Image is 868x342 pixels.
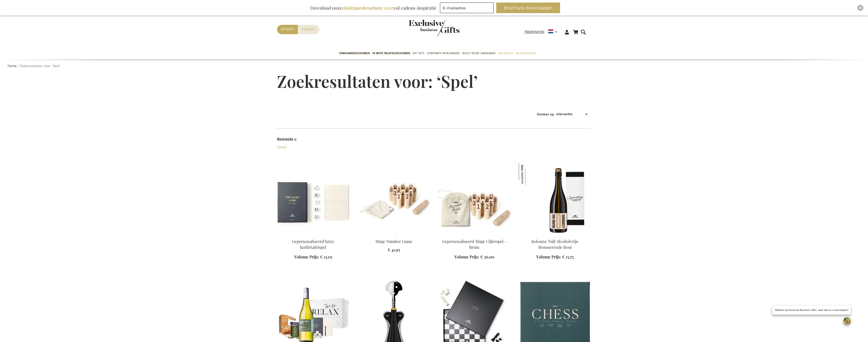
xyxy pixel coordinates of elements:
div: Close [857,5,863,11]
a: Personalised Muge Number Game - Brown [438,232,511,237]
a: The Yatzy Coffee Table Game [277,232,349,237]
img: Exclusive Business gifts logo [409,20,459,36]
img: Close [859,6,862,9]
span: Zoekresultaten voor: ‘Spel’ [277,70,478,92]
span: Gift Sets [413,51,424,56]
a: Volume Prijs: € 15,75 [536,254,574,260]
div: Nederlands [525,29,561,35]
span: Volume Prijs: [536,254,561,259]
a: Muge Number Game [358,232,430,237]
img: Personalised Muge Number Game - Brown [438,163,511,234]
a: Kolonne Null Non-Alcoholic Sparkling Rosé Kolonne Null Alcoholvrije Mousserende Rosé [519,232,591,237]
b: eindejaarsbrochure 2025 [342,5,394,11]
a: Contact [298,25,320,34]
a: store logo [409,20,434,36]
a: Gepersonaliseerd Muge Cijferspel - Bruin [442,239,507,250]
span: Per Budget [498,51,513,56]
label: Sorteer op [537,112,554,116]
span: Nederlands [525,29,544,35]
span: € 15,05 [320,254,332,259]
img: The Yatzy Coffee Table Game [277,163,349,234]
span: Volume Prijs: [294,254,319,259]
img: Muge Number Game [358,163,430,234]
a: Offerte [277,25,298,34]
a: Kolonne Null Alcoholvrije Mousserende Rosé [531,239,578,250]
span: Gelegenheden [515,51,535,56]
span: Volume Prijs: [454,254,479,259]
span: Eindejaarsgeschenken [339,51,370,56]
span: 50 beste relatiegeschenken [372,51,410,56]
div: Download onze vol cadeau-inspiratie [308,3,439,13]
a: Home [8,64,16,68]
span: Select Keuze Cadeaubon [462,51,495,56]
a: Volume Prijs: € 36,00 [454,254,494,260]
dt: Bedoelde u [277,137,356,142]
button: Brochure downloaden [496,3,560,13]
span: € 36,00 [480,254,494,259]
form: marketing offers and promotions [440,3,495,15]
a: swed [277,145,286,150]
a: Muge Number Game [375,239,412,244]
input: E-mailadres [440,3,494,13]
a: Volume Prijs: € 15,05 [294,254,332,260]
span: Corporate Merchandise [427,51,460,56]
img: Kolonne Null Alcoholvrije Mousserende Rosé [519,163,541,185]
img: Kolonne Null Non-Alcoholic Sparkling Rosé [519,163,591,234]
span: € 15,75 [562,254,574,259]
span: € 41,95 [388,247,400,252]
strong: Zoekresultaten voor: ‘Spel’ [20,64,60,68]
a: Gepersonaliseerd Yatzy Koffietafelspel [292,239,334,250]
